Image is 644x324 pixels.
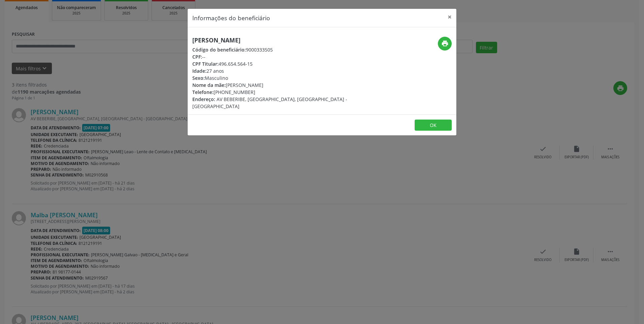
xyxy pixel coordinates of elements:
button: OK [415,120,452,131]
span: Idade: [192,68,206,74]
span: Nome da mãe: [192,82,226,88]
div: 496.654.564-15 [192,60,362,67]
div: 27 anos [192,67,362,74]
i: print [441,40,449,47]
span: Sexo: [192,75,205,81]
button: Close [443,9,456,25]
span: Código do beneficiário: [192,46,246,53]
span: Telefone: [192,89,214,95]
div: 9000333505 [192,46,362,53]
span: CPF: [192,54,202,60]
span: AV BEBERIBE, [GEOGRAPHIC_DATA], [GEOGRAPHIC_DATA] - [GEOGRAPHIC_DATA] [192,96,347,109]
span: CPF Titular: [192,61,219,67]
button: print [438,37,452,51]
span: Endereço: [192,96,215,102]
div: [PHONE_NUMBER] [192,89,362,96]
div: [PERSON_NAME] [192,82,362,89]
div: Masculino [192,74,362,82]
h5: Informações do beneficiário [192,13,270,22]
h5: [PERSON_NAME] [192,37,362,44]
div: -- [192,53,362,60]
